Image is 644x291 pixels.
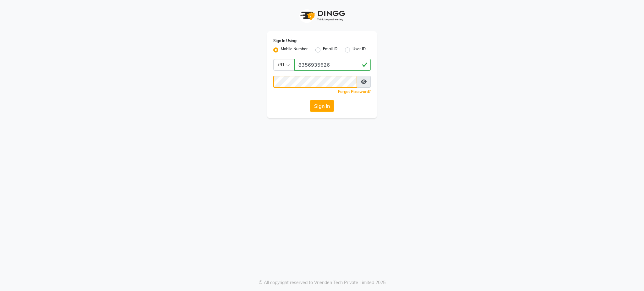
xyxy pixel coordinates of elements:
label: User ID [353,46,366,54]
label: Mobile Number [281,46,308,54]
input: Username [294,59,371,71]
a: Forgot Password? [338,89,371,94]
label: Email ID [323,46,337,54]
label: Sign In Using: [273,38,297,44]
button: Sign In [310,100,334,112]
img: logo1.svg [297,6,347,25]
input: Username [273,76,357,88]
